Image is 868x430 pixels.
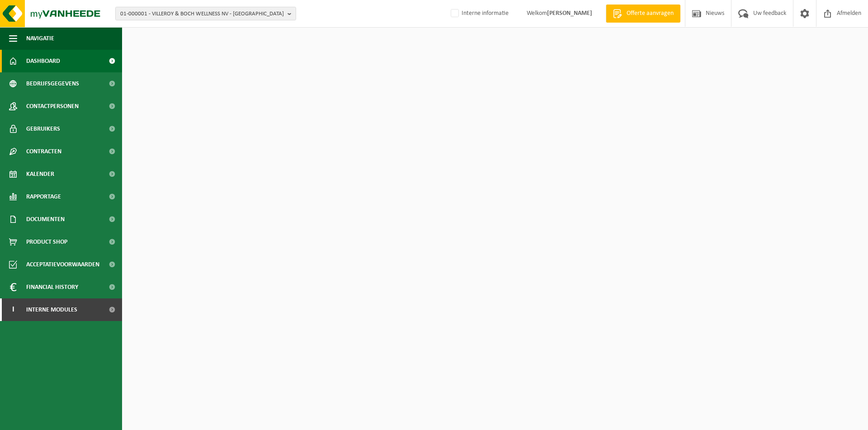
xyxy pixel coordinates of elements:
[26,50,60,72] span: Dashboard
[26,231,67,253] span: Product Shop
[606,5,680,23] a: Offerte aanvragen
[120,7,284,21] span: 01-000001 - VILLEROY & BOCH WELLNESS NV - [GEOGRAPHIC_DATA]
[26,276,78,298] span: Financial History
[26,72,79,95] span: Bedrijfsgegevens
[26,253,99,276] span: Acceptatievoorwaarden
[26,118,60,140] span: Gebruikers
[26,95,79,118] span: Contactpersonen
[115,7,296,20] button: 01-000001 - VILLEROY & BOCH WELLNESS NV - [GEOGRAPHIC_DATA]
[547,10,592,17] strong: [PERSON_NAME]
[26,27,54,50] span: Navigatie
[26,185,61,208] span: Rapportage
[449,7,509,20] label: Interne informatie
[9,298,17,321] span: I
[624,9,676,18] span: Offerte aanvragen
[26,163,54,185] span: Kalender
[26,298,77,321] span: Interne modules
[26,208,65,231] span: Documenten
[26,140,61,163] span: Contracten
